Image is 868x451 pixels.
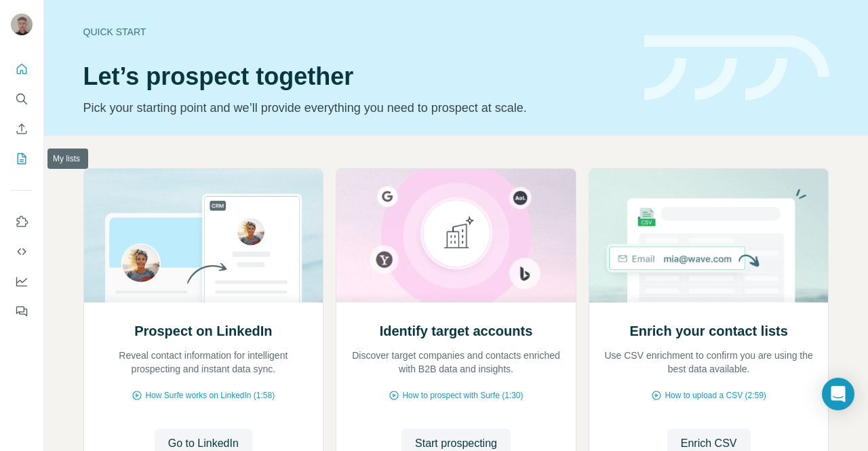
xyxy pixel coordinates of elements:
img: Enrich your contact lists [589,169,829,302]
button: Quick start [11,57,33,81]
button: Use Surfe API [11,239,33,264]
img: Identify target accounts [336,169,576,302]
p: Pick your starting point and we’ll provide everything you need to prospect at scale. [83,98,628,117]
button: My lists [11,146,33,171]
p: Use CSV enrichment to confirm you are using the best data available. [603,349,815,376]
img: banner [644,35,829,101]
p: Reveal contact information for intelligent prospecting and instant data sync. [98,349,310,376]
button: Use Surfe on LinkedIn [11,210,33,234]
button: Enrich CSV [11,117,33,141]
h1: Let’s prospect together [83,63,628,90]
span: How Surfe works on LinkedIn (1:58) [145,389,275,401]
p: Discover target companies and contacts enriched with B2B data and insights. [350,349,562,376]
img: Prospect on LinkedIn [83,169,324,302]
span: How to prospect with Surfe (1:30) [402,389,523,401]
div: Quick start [83,25,628,39]
button: Dashboard [11,269,33,294]
img: Avatar [11,14,33,35]
span: How to upload a CSV (2:59) [665,389,766,401]
button: Feedback [11,299,33,323]
h2: Enrich your contact lists [629,321,787,340]
h2: Prospect on LinkedIn [134,321,272,340]
h2: Identify target accounts [380,321,533,340]
button: Search [11,87,33,111]
div: Open Intercom Messenger [822,378,854,410]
